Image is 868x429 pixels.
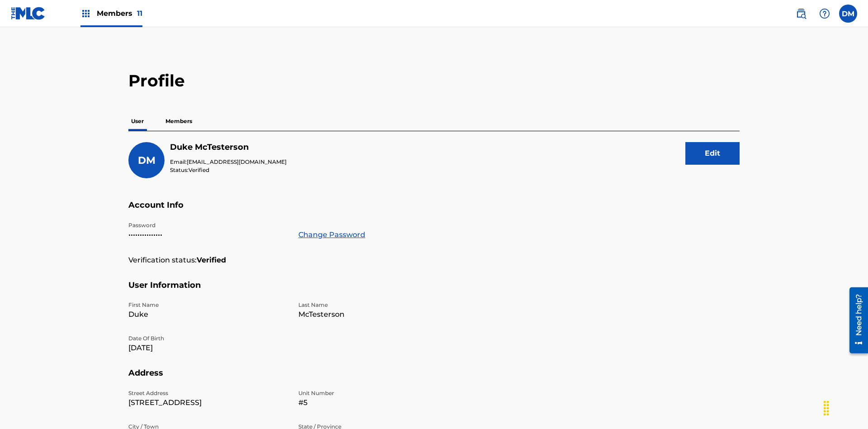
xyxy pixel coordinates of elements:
[298,229,365,240] a: Change Password
[128,280,740,301] h5: User Information
[80,8,91,19] img: Top Rightsholders
[128,368,740,389] h5: Address
[796,8,807,19] img: search
[128,309,288,320] p: Duke
[128,334,288,343] p: Date Of Birth
[187,158,287,165] span: [EMAIL_ADDRESS][DOMAIN_NAME]
[197,255,226,266] strong: Verified
[128,221,288,229] p: Password
[298,389,458,397] p: Unit Number
[128,389,288,397] p: Street Address
[843,284,868,358] iframe: Resource Center
[170,166,287,174] p: Status:
[128,71,740,91] h2: Profile
[816,5,834,23] div: Help
[819,395,834,422] div: Drag
[128,397,288,408] p: [STREET_ADDRESS]
[11,7,46,20] img: MLC Logo
[170,142,287,153] h5: Duke McTesterson
[792,5,810,23] a: Public Search
[128,255,197,266] p: Verification status:
[298,397,458,408] p: #5
[839,5,857,23] div: User Menu
[128,343,288,353] p: [DATE]
[137,9,142,18] span: 11
[298,301,458,309] p: Last Name
[170,158,287,166] p: Email:
[685,142,740,165] button: Edit
[97,8,142,19] span: Members
[128,301,288,309] p: First Name
[128,112,146,131] p: User
[819,8,830,19] img: help
[298,309,458,320] p: McTesterson
[163,112,195,131] p: Members
[128,200,740,221] h5: Account Info
[823,386,868,429] iframe: Chat Widget
[138,154,156,167] span: DM
[189,167,209,173] span: Verified
[128,229,288,240] p: •••••••••••••••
